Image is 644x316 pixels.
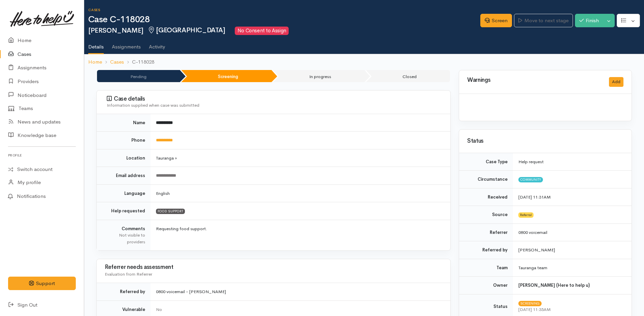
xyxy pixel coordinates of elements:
div: No [156,306,442,313]
span: Tauranga team [518,265,547,271]
a: Details [88,35,104,55]
td: Referred by [97,283,151,301]
a: Activity [149,35,165,54]
td: 0800 voicemail [513,223,632,241]
td: Help request [513,153,632,171]
td: Phone [97,132,151,149]
td: Referrer [459,223,513,241]
a: Screen [480,14,512,28]
td: Comments [97,220,151,250]
span: [GEOGRAPHIC_DATA] [148,26,225,34]
td: Team [459,259,513,277]
h2: [PERSON_NAME] [88,27,480,35]
td: English [151,184,450,202]
td: [PERSON_NAME] [513,241,632,259]
time: [DATE] 11:31AM [518,194,551,200]
button: Add [609,77,623,87]
td: Circumstance [459,171,513,188]
button: Finish [575,14,603,28]
button: Support [8,277,76,290]
td: Received [459,188,513,206]
div: Information supplied when case was submitted [107,102,442,109]
li: Pending [97,70,180,82]
span: Referral [518,212,534,218]
td: Email address [97,167,151,185]
td: Referred by [459,241,513,259]
a: Assignments [112,35,141,54]
h6: Cases [88,8,480,12]
h3: Case details [107,96,442,102]
a: Home [88,58,102,66]
li: Screening [181,70,271,82]
li: In progress [273,70,365,82]
nav: breadcrumb [84,54,644,70]
h3: Referrer needs assessment [105,264,442,271]
div: [DATE] 11:35AM [518,306,623,313]
span: No Consent to Assign [235,27,289,35]
td: Name [97,114,151,132]
span: FOOD SUPPORT [156,209,185,214]
td: Source [459,206,513,224]
td: Owner [459,277,513,294]
td: Case Type [459,153,513,171]
td: Language [97,184,151,202]
td: Location [97,149,151,167]
td: Requesting food support. [151,220,450,250]
span: Tauranga » [156,155,177,161]
h3: Status [467,138,623,144]
span: Evaluation from Referrer [105,271,152,277]
span: Community [518,177,543,182]
td: 0800 voicemail - [PERSON_NAME] [151,283,450,301]
span: Screening [518,301,542,306]
a: Move to next stage [514,14,573,28]
li: Closed [366,70,450,82]
h6: Profile [8,151,76,160]
li: C-118028 [124,58,154,66]
h1: Case C-118028 [88,15,480,25]
td: Help requested [97,202,151,220]
a: Cases [110,58,124,66]
div: Not visible to providers [105,232,145,245]
h3: Warnings [467,77,601,83]
b: [PERSON_NAME] (Here to help u) [518,282,590,288]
